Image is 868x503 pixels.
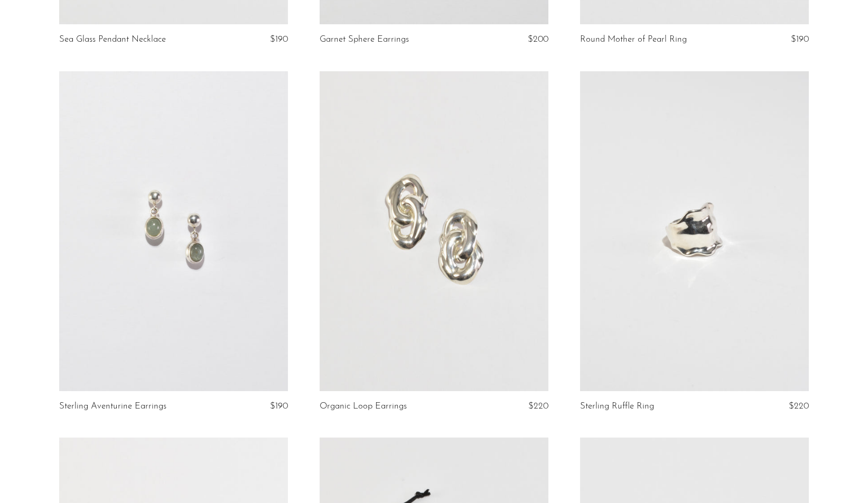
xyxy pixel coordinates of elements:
span: $190 [270,35,288,44]
span: $190 [791,35,809,44]
a: Sterling Aventurine Earrings [59,402,166,411]
a: Garnet Sphere Earrings [320,35,409,44]
a: Round Mother of Pearl Ring [580,35,687,44]
span: $200 [528,35,548,44]
a: Sea Glass Pendant Necklace [59,35,166,44]
span: $190 [270,402,288,411]
span: $220 [789,402,809,411]
a: Sterling Ruffle Ring [580,402,654,411]
span: $220 [528,402,548,411]
a: Organic Loop Earrings [320,402,407,411]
